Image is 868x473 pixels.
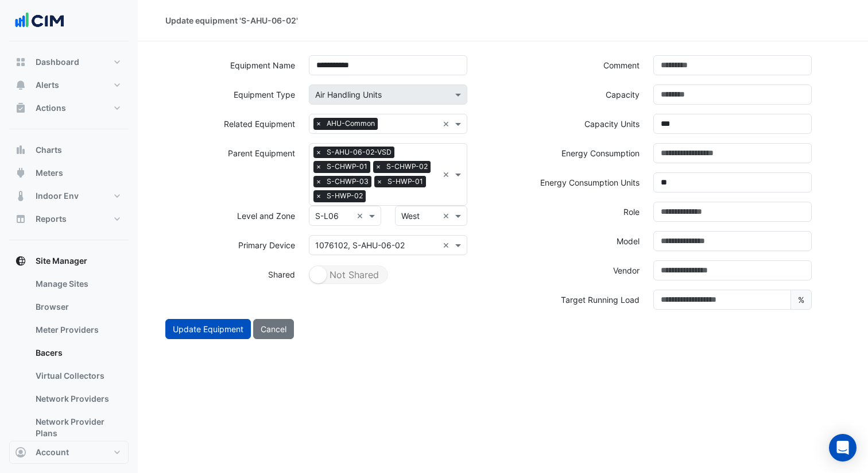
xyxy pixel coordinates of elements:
span: Meters [36,167,63,179]
label: Capacity Units [584,114,640,134]
label: Model [617,231,640,251]
label: Primary Device [238,235,295,255]
label: Related Equipment [224,114,295,134]
app-ace-select: The equipment type cannot be modified as this equipment has favourites [309,84,467,105]
button: Update Equipment [165,319,251,339]
label: Shared [268,264,295,284]
span: AHU-Common [324,118,378,129]
span: S-CHWP-02 [383,161,431,172]
span: Clear [443,210,452,222]
div: Update equipment 'S-AHU-06-02' [165,14,298,26]
a: Manage Sites [26,272,129,295]
app-icon: Alerts [15,79,26,91]
app-icon: Meters [15,167,26,179]
a: Virtual Collectors [26,364,129,387]
span: × [313,190,324,202]
button: Alerts [9,74,129,97]
label: Energy Consumption Units [540,172,640,193]
button: Indoor Env [9,184,129,207]
span: Clear [356,210,366,222]
span: × [313,176,324,187]
span: Account [36,447,69,458]
app-icon: Dashboard [15,56,26,68]
span: × [373,161,383,172]
span: × [313,161,324,172]
label: Equipment Name [230,55,295,75]
span: Charts [36,144,62,156]
button: Reports [9,207,129,230]
span: S-HWP-01 [385,176,426,187]
a: Network Provider Plans [26,410,129,445]
span: Indoor Env [36,190,79,202]
a: Meter Providers [26,318,129,341]
label: Target Running Load [561,290,640,310]
span: % [790,290,812,310]
label: Vendor [613,260,640,280]
span: Clear [443,168,452,180]
span: Clear [443,239,452,251]
label: Equipment Type [234,84,295,105]
label: Level and Zone [237,206,295,226]
span: S-CHWP-01 [324,161,370,172]
button: Charts [9,139,129,161]
div: Open Intercom Messenger [829,434,857,462]
app-icon: Site Manager [15,255,26,267]
app-icon: Indoor Env [15,190,26,202]
span: Actions [36,102,66,114]
app-icon: Actions [15,102,26,114]
button: Meters [9,161,129,184]
span: Reports [36,213,67,225]
span: S-CHWP-03 [324,176,371,187]
button: Dashboard [9,51,129,74]
label: Comment [603,55,640,75]
a: Browser [26,295,129,318]
img: Company Logo [14,9,65,32]
app-icon: Reports [15,213,26,225]
label: Energy Consumption [561,143,640,163]
button: Cancel [253,319,294,339]
span: Clear [443,118,452,130]
span: × [313,147,324,158]
button: Account [9,441,129,464]
span: S-AHU-06-02-VSD [324,147,394,158]
div: Equipment with parent or descendant cannot be shared. [302,264,474,294]
span: S-HWP-02 [324,190,366,202]
span: Site Manager [36,255,87,267]
label: Parent Equipment [228,143,295,163]
span: × [374,176,385,187]
button: Site Manager [9,249,129,272]
label: Capacity [606,84,640,105]
span: Dashboard [36,56,79,68]
button: Actions [9,97,129,120]
a: Bacers [26,341,129,364]
app-icon: Charts [15,144,26,156]
span: × [313,118,324,129]
span: Alerts [36,79,59,91]
label: Role [623,202,640,222]
a: Network Providers [26,387,129,410]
